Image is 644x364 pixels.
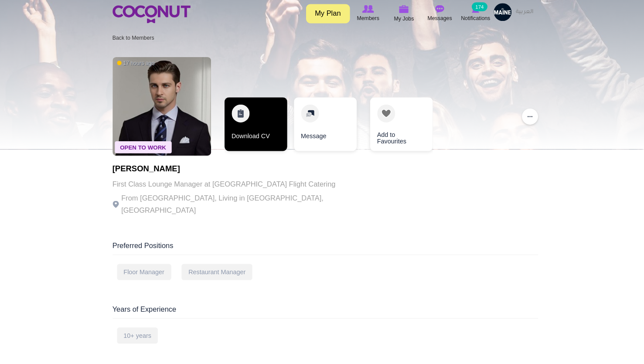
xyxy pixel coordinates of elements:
div: Preferred Positions [115,238,529,252]
a: Messages Messages [416,7,451,27]
div: Floor Manager [119,260,172,276]
div: 3 / 3 [359,98,420,155]
a: Back to Members [115,37,156,43]
small: 174 [465,6,480,14]
img: My Jobs [394,8,404,16]
img: Browse Members [358,8,369,16]
img: Home [115,9,191,26]
span: Messages [422,17,446,26]
div: 10+ years [119,322,160,338]
a: Download CV [224,98,285,150]
a: Browse Members Members [347,7,382,27]
span: 17 hours ago [119,61,156,69]
a: العربية [504,7,529,24]
img: Messages [429,8,438,16]
div: 1 / 3 [224,98,285,155]
span: Notifications [454,17,483,26]
span: Members [353,17,375,26]
a: My Jobs My Jobs [382,7,416,27]
button: ... [514,109,529,125]
h1: [PERSON_NAME] [115,163,355,172]
a: My Plan [303,7,346,26]
div: 2 / 3 [292,98,353,155]
a: Notifications Notifications 174 [451,7,486,27]
a: Message [292,98,353,150]
span: My Jobs [389,17,409,26]
p: First Class Lounge Manager at [GEOGRAPHIC_DATA] Flight Catering [115,177,355,189]
div: Years of Experience [115,300,529,314]
span: Open To Work [117,141,173,153]
a: Add to Favourites [366,98,427,150]
p: From [GEOGRAPHIC_DATA], Living in [GEOGRAPHIC_DATA], [GEOGRAPHIC_DATA] [115,190,355,214]
div: Restaurant Manager [182,260,251,276]
img: Notifications [465,8,472,16]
